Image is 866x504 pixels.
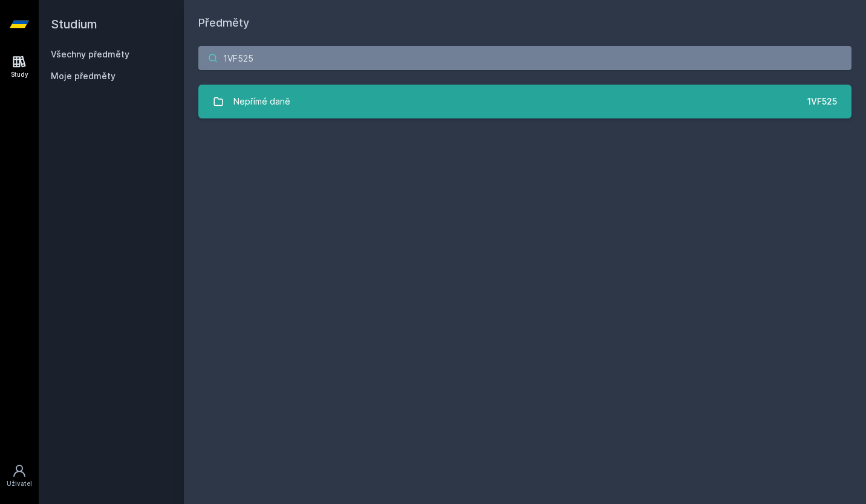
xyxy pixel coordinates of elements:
div: 1VF525 [807,95,837,108]
div: Study [11,70,28,79]
a: Study [2,48,36,85]
input: Název nebo ident předmětu… [198,46,851,70]
div: Nepřímé daně [233,89,290,114]
a: Všechny předměty [51,49,129,59]
div: Uživatel [7,479,32,488]
span: Moje předměty [51,70,116,82]
a: Uživatel [2,457,36,494]
a: Nepřímé daně 1VF525 [198,85,851,118]
h1: Předměty [198,15,851,31]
